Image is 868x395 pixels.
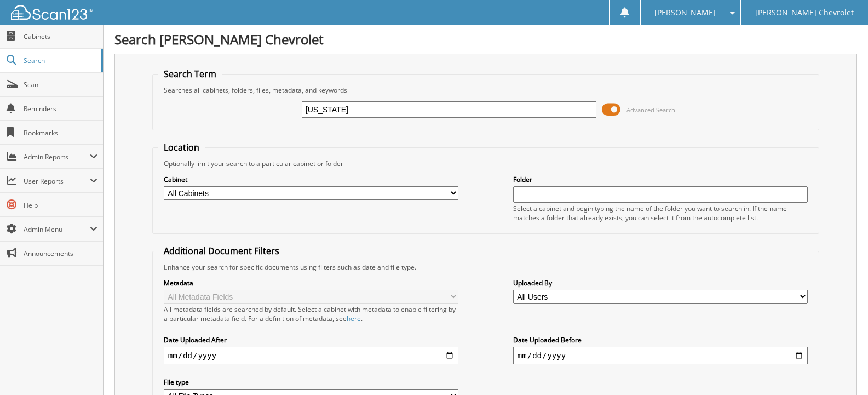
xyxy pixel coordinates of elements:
[755,9,854,16] span: [PERSON_NAME] Chevrolet
[24,201,97,210] span: Help
[654,9,716,16] span: [PERSON_NAME]
[164,278,458,288] label: Metadata
[24,152,90,162] span: Admin Reports
[24,128,97,138] span: Bookmarks
[813,342,868,395] iframe: Chat Widget
[24,176,90,186] span: User Reports
[24,225,90,234] span: Admin Menu
[158,262,813,272] div: Enhance your search for specific documents using filters such as date and file type.
[24,249,97,258] span: Announcements
[24,80,97,89] span: Scan
[11,5,93,20] img: scan123-logo-white.svg
[513,278,808,288] label: Uploaded By
[24,56,96,65] span: Search
[513,335,808,345] label: Date Uploaded Before
[164,305,458,323] div: All metadata fields are searched by default. Select a cabinet with metadata to enable filtering b...
[626,106,675,114] span: Advanced Search
[114,30,857,48] h1: Search [PERSON_NAME] Chevrolet
[24,32,97,41] span: Cabinets
[513,347,808,364] input: end
[158,159,813,168] div: Optionally limit your search to a particular cabinet or folder
[164,347,458,364] input: start
[513,204,808,222] div: Select a cabinet and begin typing the name of the folder you want to search in. If the name match...
[158,141,205,153] legend: Location
[158,68,222,80] legend: Search Term
[158,85,813,95] div: Searches all cabinets, folders, files, metadata, and keywords
[164,175,458,184] label: Cabinet
[164,335,458,345] label: Date Uploaded After
[347,314,361,323] a: here
[513,175,808,184] label: Folder
[24,104,97,113] span: Reminders
[158,245,285,257] legend: Additional Document Filters
[164,377,458,387] label: File type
